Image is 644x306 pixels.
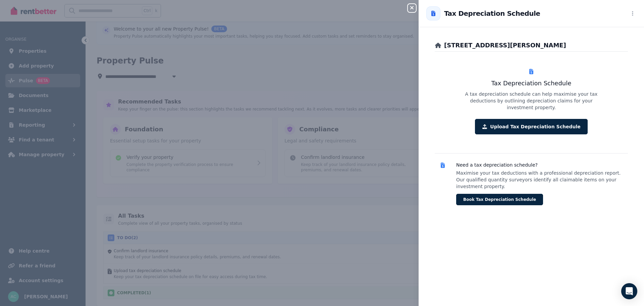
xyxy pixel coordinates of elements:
[456,170,628,190] p: Maximise your tax deductions with a professional depreciation report. Our qualified quantity surv...
[621,283,637,299] div: Open Intercom Messenger
[456,196,543,202] a: Book Tax Depreciation Schedule
[444,41,566,50] h2: [STREET_ADDRESS][PERSON_NAME]
[435,79,628,88] h3: Tax Depreciation Schedule
[629,9,636,17] button: More options
[456,91,606,111] p: A tax depreciation schedule can help maximise your tax deductions by outlining depreciation claim...
[444,9,540,18] h2: Tax Depreciation Schedule
[456,162,628,168] h3: Need a tax depreciation schedule?
[456,194,543,205] button: Book Tax Depreciation Schedule
[475,119,587,134] button: Upload Tax Depreciation Schedule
